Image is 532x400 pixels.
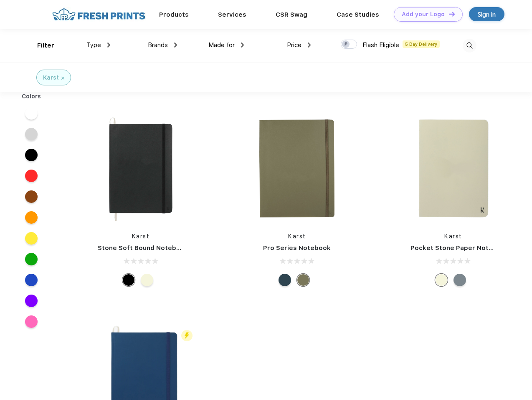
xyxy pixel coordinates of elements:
div: Navy [279,274,291,286]
div: Beige [141,274,153,286]
img: func=resize&h=266 [85,113,196,224]
div: Add your Logo [402,11,445,18]
img: flash_active_toggle.svg [181,330,193,341]
span: Made for [208,41,235,49]
img: func=resize&h=266 [241,113,352,224]
a: Karst [132,233,150,240]
a: Sign in [469,7,504,21]
div: Gray [453,274,466,286]
img: DT [449,12,455,16]
span: Brands [148,41,168,49]
div: Sign in [478,10,496,19]
img: fo%20logo%202.webp [50,7,148,22]
div: Beige [435,274,448,286]
img: dropdown.png [107,42,110,47]
a: Services [218,11,246,18]
div: Black [122,274,135,286]
a: Karst [288,233,306,240]
div: Olive [297,274,309,286]
img: filter_cancel.svg [61,77,64,80]
img: dropdown.png [308,42,311,47]
span: Type [86,41,101,49]
a: Pocket Stone Paper Notebook [410,244,509,252]
a: CSR Swag [276,11,307,18]
img: dropdown.png [241,42,244,47]
a: Pro Series Notebook [263,244,331,252]
span: 5 Day Delivery [403,40,440,48]
span: Price [287,41,301,49]
img: func=resize&h=266 [398,113,509,224]
div: Karst [43,73,59,82]
span: Flash Eligible [362,41,399,49]
div: Filter [37,41,54,50]
img: desktop_search.svg [463,39,476,52]
img: dropdown.png [174,42,177,47]
div: Colors [15,92,48,101]
a: Products [159,11,189,18]
a: Stone Soft Bound Notebook [98,244,188,252]
a: Karst [444,233,462,240]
